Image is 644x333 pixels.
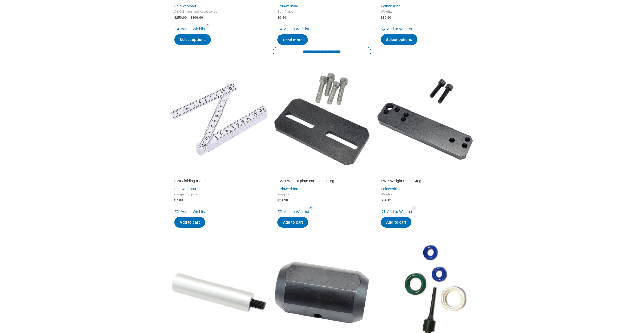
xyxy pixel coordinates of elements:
[188,16,190,20] span: –
[309,206,313,210] span: 2
[174,192,263,197] span: Range Equipment
[170,70,268,168] img: FWB folding meter
[381,192,470,197] span: Weights
[174,187,196,191] a: Feinwerkbau
[190,16,203,20] bdi: 300.00
[174,198,176,202] span: $
[174,178,263,185] a: FWB folding meter
[277,187,299,191] a: Feinwerkbau
[277,178,367,183] h2: FWB Weight plate complete 115g
[181,27,206,31] span: Add to Wishlist
[277,16,286,20] bdi: 0.90
[381,16,383,20] span: $
[277,178,367,185] a: FWB Weight plate complete 115g
[381,178,470,185] a: FWB Weight Plate 140g
[277,198,279,202] span: $
[190,16,192,20] span: $
[174,208,206,215] a: Add to Wishlist
[277,34,308,45] a: Read more about “FWB Buttplate Damper (#3.5.006.512)”
[174,171,263,177] iframe: Customer reviews powered by Trustpilot
[381,16,391,20] bdi: 30.50
[381,198,383,202] span: $
[174,4,196,8] a: Feinwerkbau
[174,25,206,32] a: Add to Wishlist
[174,178,263,183] h2: FWB folding meter
[174,10,263,14] span: Air Cylinders and Accessories
[277,4,299,8] a: Feinwerkbau
[277,217,308,228] a: Add to cart: “FWB Weight plate complete 115g”
[381,10,470,14] span: Weights
[277,10,367,14] span: Butt-Plates
[284,209,309,214] span: Add to Wishlist
[277,171,367,177] iframe: Customer reviews powered by Trustpilot
[174,16,176,20] span: $
[277,192,367,197] span: Weights
[381,208,412,215] a: Add to Wishlist
[387,209,412,214] span: Add to Wishlist
[174,34,211,45] a: Select options for “Feinwerkbau Compressed air cylinder (rifle)”
[381,217,411,228] a: Add to cart: “FWB Weight Plate 140g”
[273,70,371,168] img: FWB Weight plate complete 115
[277,208,309,215] a: Add to Wishlist
[284,27,309,31] span: Add to Wishlist
[381,25,412,32] a: Add to Wishlist
[206,24,210,27] span: 3
[381,34,418,45] a: Select options for “FWB Pile Weight”
[387,27,412,31] span: Add to Wishlist
[381,171,470,177] iframe: Customer reviews powered by Trustpilot
[181,209,206,214] span: Add to Wishlist
[381,187,403,191] a: Feinwerkbau
[376,70,474,168] img: FWB Weight Plate 140g
[174,16,187,20] bdi: 250.00
[277,25,309,32] a: Add to Wishlist
[412,206,416,210] span: 2
[381,178,470,183] h2: FWB Weight Plate 140g
[381,4,403,8] a: Feinwerkbau
[381,198,391,202] bdi: 34.12
[174,198,183,202] bdi: 7.00
[174,217,205,228] a: Add to cart: “FWB folding meter”
[277,16,279,20] span: $
[277,198,288,202] bdi: 21.90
